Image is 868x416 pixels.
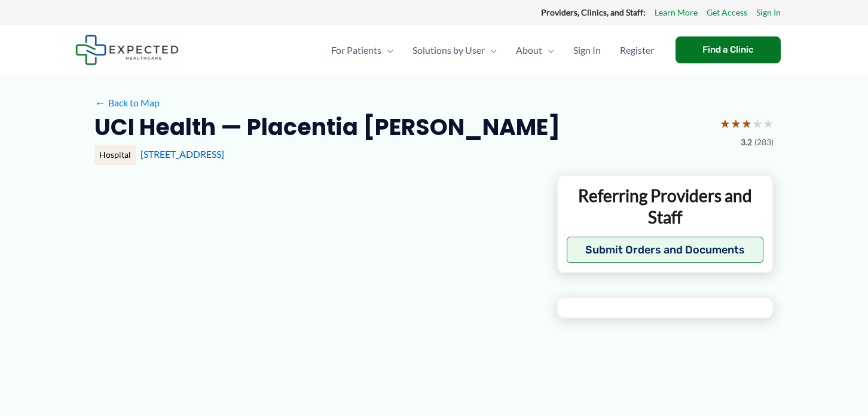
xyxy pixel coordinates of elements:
[610,29,664,71] a: Register
[752,112,763,134] span: ★
[655,5,698,20] a: Learn More
[620,29,654,71] span: Register
[516,29,542,71] span: About
[94,145,136,165] div: Hospital
[381,29,393,71] span: Menu Toggle
[564,29,610,71] a: Sign In
[506,29,564,71] a: AboutMenu Toggle
[403,29,506,71] a: Solutions by UserMenu Toggle
[720,112,731,134] span: ★
[75,35,179,65] img: Expected Healthcare Logo - side, dark font, small
[322,29,403,71] a: For PatientsMenu Toggle
[94,94,160,112] a: ←Back to Map
[754,134,774,150] span: (283)
[763,112,774,134] span: ★
[567,185,763,228] p: Referring Providers and Staff
[741,134,752,150] span: 3.2
[573,29,601,71] span: Sign In
[94,112,560,142] h2: UCI Health — Placentia [PERSON_NAME]
[541,7,646,17] strong: Providers, Clinics, and Staff:
[412,29,485,71] span: Solutions by User
[676,36,781,63] a: Find a Clinic
[567,237,763,263] button: Submit Orders and Documents
[707,5,747,20] a: Get Access
[331,29,381,71] span: For Patients
[756,5,781,20] a: Sign In
[731,112,741,134] span: ★
[94,97,106,108] span: ←
[741,112,752,134] span: ★
[485,29,497,71] span: Menu Toggle
[140,148,224,160] a: [STREET_ADDRESS]
[542,29,554,71] span: Menu Toggle
[322,29,664,71] nav: Primary Site Navigation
